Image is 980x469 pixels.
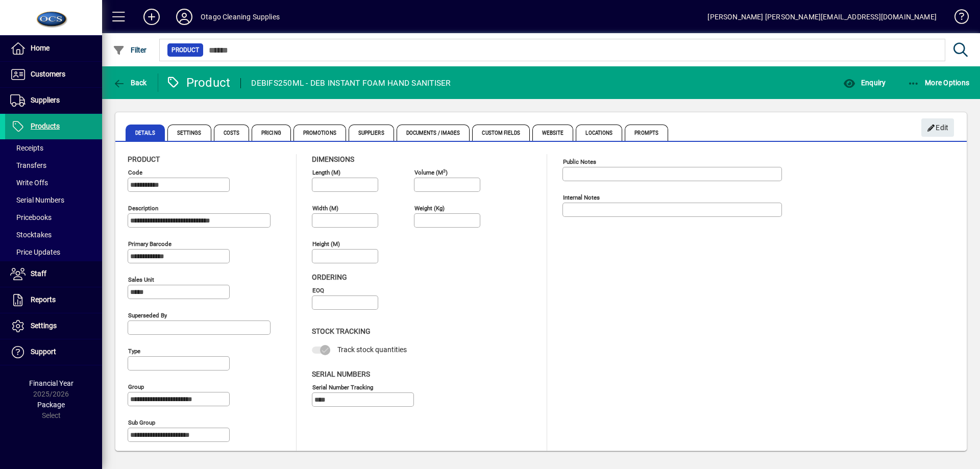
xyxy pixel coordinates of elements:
div: Product [166,75,231,91]
span: Support [31,348,56,356]
a: Stocktakes [5,226,102,243]
div: Otago Cleaning Supplies [201,9,280,25]
mat-label: Primary barcode [128,240,171,248]
span: Pricebooks [10,213,52,221]
button: More Options [905,73,972,92]
mat-label: Serial Number tracking [312,383,373,390]
span: Financial Year [29,379,73,387]
a: Support [5,339,102,365]
span: Promotions [293,125,346,141]
a: Serial Numbers [5,191,102,209]
a: Settings [5,313,102,339]
span: Write Offs [10,179,48,187]
span: Back [113,79,147,87]
a: Price Updates [5,243,102,261]
span: Transfers [10,161,46,169]
button: Filter [110,41,150,59]
span: Prompts [625,125,668,141]
span: Pricing [252,125,291,141]
span: Locations [576,125,622,141]
span: Suppliers [349,125,394,141]
button: Enquiry [841,73,888,92]
a: Suppliers [5,88,102,113]
button: Profile [168,8,201,26]
span: Price Updates [10,248,60,256]
mat-label: Code [128,169,142,176]
a: Receipts [5,139,102,157]
span: Product [128,155,160,163]
span: More Options [908,79,970,87]
span: Serial Numbers [312,370,370,378]
span: Serial Numbers [10,196,64,204]
span: Product [171,45,199,55]
span: Custom Fields [472,125,529,141]
a: Transfers [5,157,102,174]
span: Suppliers [31,96,60,104]
span: Dimensions [312,155,354,163]
a: Staff [5,261,102,287]
mat-label: Description [128,205,158,212]
mat-label: Internal Notes [563,194,600,201]
mat-label: Length (m) [312,169,340,176]
span: Enquiry [843,79,886,87]
span: Package [37,401,65,409]
mat-label: Public Notes [563,158,596,165]
mat-label: EOQ [312,287,324,294]
a: Pricebooks [5,209,102,226]
span: Products [31,122,60,130]
div: DEBIFS250ML - DEB INSTANT FOAM HAND SANITISER [251,75,451,91]
span: Edit [927,119,949,136]
a: Write Offs [5,174,102,191]
sup: 3 [443,168,446,173]
span: Customers [31,70,65,78]
a: Reports [5,287,102,313]
mat-label: Height (m) [312,240,340,248]
mat-label: Sub group [128,419,155,426]
div: [PERSON_NAME] [PERSON_NAME][EMAIL_ADDRESS][DOMAIN_NAME] [707,9,937,25]
span: Costs [214,125,250,141]
span: Receipts [10,144,43,152]
span: Track stock quantities [337,345,407,354]
a: Knowledge Base [947,2,967,35]
span: Website [532,125,574,141]
button: Edit [921,118,954,137]
mat-label: Weight (Kg) [414,205,445,212]
span: Ordering [312,273,347,281]
mat-label: Superseded by [128,312,167,319]
a: Customers [5,62,102,87]
span: Settings [167,125,211,141]
mat-label: Sales unit [128,276,154,283]
span: Stock Tracking [312,327,371,335]
button: Add [135,8,168,26]
span: Home [31,44,50,52]
span: Reports [31,295,56,304]
app-page-header-button: Back [102,73,158,92]
a: Home [5,36,102,61]
span: Staff [31,269,46,278]
mat-label: Type [128,348,140,355]
span: Documents / Images [397,125,470,141]
span: Filter [113,46,147,54]
span: Stocktakes [10,231,52,239]
button: Back [110,73,150,92]
span: Details [126,125,165,141]
mat-label: Volume (m ) [414,169,448,176]
mat-label: Width (m) [312,205,338,212]
span: Settings [31,322,57,330]
mat-label: Group [128,383,144,390]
